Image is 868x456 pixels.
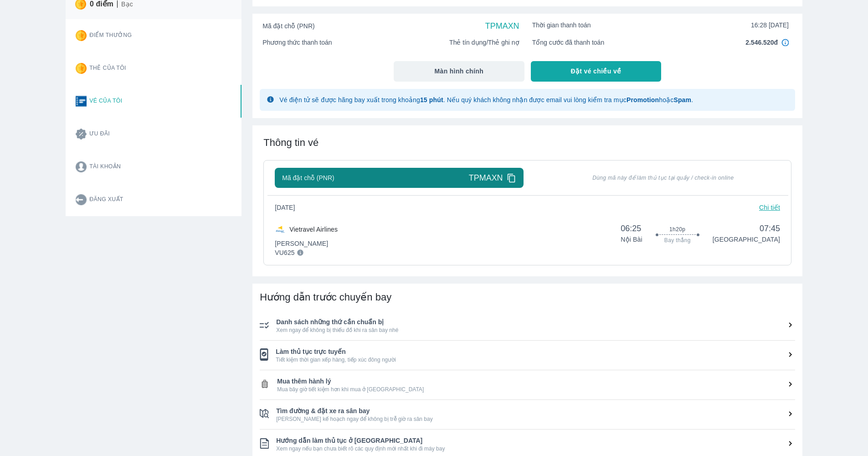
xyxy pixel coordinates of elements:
[267,96,274,103] img: glyph
[276,356,795,363] span: Tiết kiệm thời gian xếp hàng, tiếp xúc đông người
[713,235,780,244] p: [GEOGRAPHIC_DATA]
[420,96,443,104] strong: 15 phút
[781,39,789,46] img: in4
[713,223,780,234] span: 07:45
[276,415,795,423] span: [PERSON_NAME] kế hoạch ngay để không bị trễ giờ ra sân bay
[394,61,524,82] button: Màn hình chính
[276,326,795,334] span: Xem ngay để không bị thiếu đồ khi ra sân bay nhé
[275,248,295,257] p: VU625
[262,38,332,47] span: Phương thức thanh toán
[276,317,795,326] span: Danh sách những thứ cần chuẩn bị
[76,129,87,140] img: promotion
[68,19,232,52] button: Điểm thưởng
[469,172,503,183] span: TPMAXN
[546,174,780,181] span: Dùng mã này để làm thủ tục tại quầy / check-in online
[76,30,87,41] img: star
[435,67,484,76] span: Màn hình chính
[276,445,795,452] span: Xem ngay nếu bạn chưa biết rõ các quy định mới nhất khi đi máy bay
[571,67,621,76] span: Đặt vé chiều về
[277,386,795,393] span: Mua bây giờ tiết kiệm hơn khi mua ở [GEOGRAPHIC_DATA]
[263,137,318,148] span: Thông tin vé
[260,438,269,449] img: ic_checklist
[260,291,391,303] span: Hướng dẫn trước chuyến bay
[669,226,685,233] span: 1h20p
[279,96,693,104] span: Vé điện tử sẽ được hãng bay xuất trong khoảng . Nếu quý khách không nhận được email vui lòng kiểm...
[673,96,691,104] strong: Spam
[68,85,232,118] button: Vé của tôi
[66,19,241,216] div: Card thong tin user
[275,203,302,212] span: [DATE]
[68,52,232,85] button: Thẻ của tôi
[276,347,795,356] span: Làm thủ tục trực tuyến
[449,38,519,47] span: Thẻ tín dụng/Thẻ ghi nợ
[76,161,87,172] img: account
[76,63,87,74] img: star
[751,21,789,30] span: 16:28 [DATE]
[621,223,642,234] span: 06:25
[76,96,87,107] img: ticket
[276,406,795,415] span: Tìm đường & đặt xe ra sân bay
[276,436,795,445] span: Hướng dẫn làm thủ tục ở [GEOGRAPHIC_DATA]
[289,225,338,234] p: Vietravel Airlines
[531,61,662,82] button: Đặt vé chiều về
[745,38,778,47] span: 2.546.520đ
[282,173,334,182] span: Mã đặt chỗ (PNR)
[759,203,780,212] p: Chi tiết
[76,194,87,205] img: logout
[532,21,591,30] span: Thời gian thanh toán
[68,183,232,216] button: Đăng xuất
[532,38,605,47] span: Tổng cước đã thanh toán
[277,377,795,386] span: Mua thêm hành lý
[262,21,314,31] span: Mã đặt chỗ (PNR)
[275,239,338,248] p: [PERSON_NAME]
[68,118,232,150] button: Ưu đãi
[664,237,691,244] span: Bay thẳng
[621,235,642,244] p: Nội Bài
[260,348,268,361] img: ic_checklist
[260,321,269,329] img: ic_checklist
[627,96,659,104] strong: Promotion
[485,21,519,31] span: TPMAXN
[260,409,269,418] img: ic_checklist
[260,379,270,389] img: ic_checklist
[68,150,232,183] button: Tài khoản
